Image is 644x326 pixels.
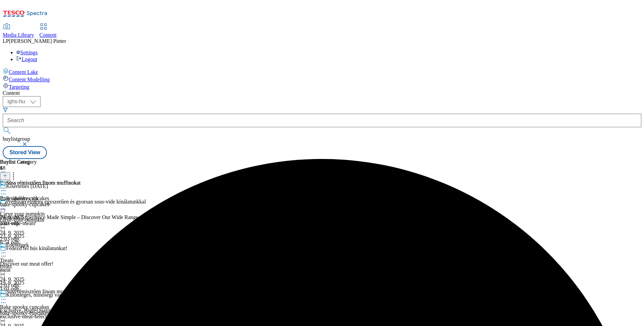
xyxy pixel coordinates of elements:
[3,38,9,44] span: LP
[9,69,38,75] span: Content Lake
[6,289,81,295] div: Süss rémisztően finom muffinokat
[9,77,50,82] span: Content Modelling
[3,24,34,38] a: Media Library
[3,90,641,96] div: Content
[3,68,641,75] a: Content Lake
[39,24,57,38] a: Content
[3,107,8,112] svg: Search Filters
[3,32,34,38] span: Media Library
[9,84,29,90] span: Targeting
[3,83,641,90] a: Targeting
[6,242,29,248] div: Édességek
[3,146,47,159] button: Stored View
[3,75,641,83] a: Content Modelling
[16,56,37,62] a: Logout
[16,50,38,55] a: Settings
[6,180,81,186] div: Süss rémisztően finom muffinokat
[9,38,66,44] span: [PERSON_NAME] Pinter
[39,32,57,38] span: Content
[3,114,641,127] input: Search
[3,136,30,142] span: buylistgroup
